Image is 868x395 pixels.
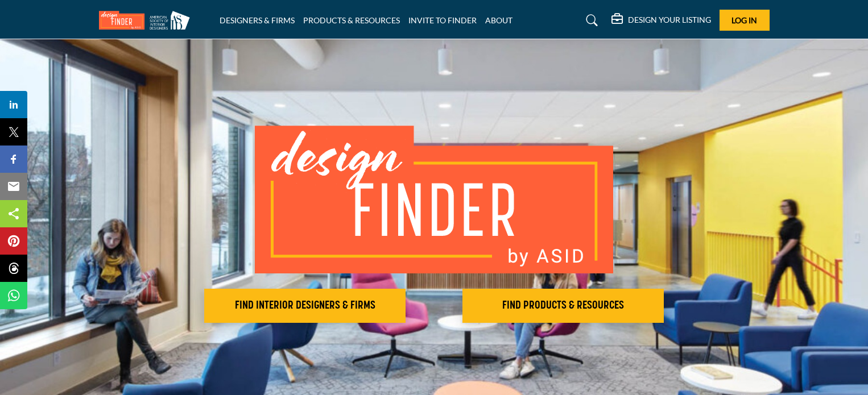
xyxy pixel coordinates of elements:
a: INVITE TO FINDER [408,15,477,25]
a: DESIGNERS & FIRMS [220,15,295,25]
a: Search [575,11,605,30]
a: ABOUT [485,15,512,25]
span: Log In [731,15,757,25]
img: image [255,126,613,273]
button: FIND PRODUCTS & RESOURCES [462,289,664,323]
button: Log In [720,10,770,31]
img: Site Logo [99,11,196,30]
h2: FIND PRODUCTS & RESOURCES [466,299,660,313]
button: FIND INTERIOR DESIGNERS & FIRMS [204,289,406,323]
a: PRODUCTS & RESOURCES [303,15,400,25]
div: DESIGN YOUR LISTING [611,14,711,27]
h2: FIND INTERIOR DESIGNERS & FIRMS [208,299,402,313]
h5: DESIGN YOUR LISTING [628,15,711,25]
